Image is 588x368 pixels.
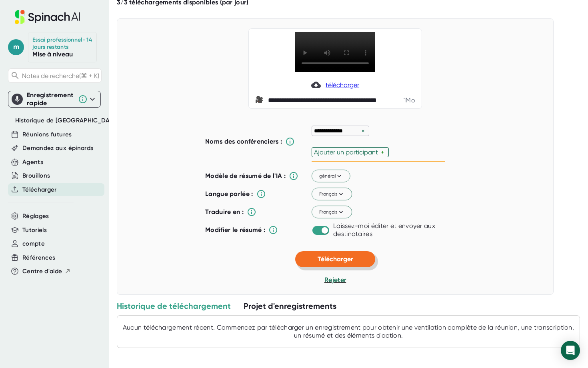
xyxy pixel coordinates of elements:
[27,91,74,107] div: Enregistrement rapide
[312,170,350,183] button: général
[319,190,345,198] span: Français
[22,253,56,262] button: Références
[318,255,353,263] span: Télécharger
[326,81,359,89] span: télécharger
[32,36,92,50] div: Essai professionnel - 14 jours restants
[22,158,43,167] button: Agents
[205,208,244,216] b: Traduire en :
[32,50,73,58] a: Mise à niveau
[312,188,352,201] button: Français
[319,172,343,180] span: général
[561,341,580,360] div: Open Intercom Messenger
[295,251,375,267] button: Télécharger
[205,172,286,180] b: Modèle de résumé de l'IA :
[324,275,346,285] button: Rejeter
[333,222,445,238] div: Laissez-moi éditer et envoyer aux destinataires
[15,116,119,125] button: Historique de [GEOGRAPHIC_DATA]
[22,212,49,221] button: Réglages
[312,206,352,219] button: Français
[205,138,282,145] b: Noms des conférenciers :
[205,226,265,234] b: Modifier le résumé :
[205,190,253,198] b: Langue parlée :
[360,127,367,135] div: ×
[117,301,231,311] div: Historique de téléchargement
[22,267,71,276] button: Centre d'aide
[311,80,359,90] a: télécharger
[244,301,336,311] div: Projet d'enregistrements
[22,72,99,80] span: Notes de recherche (⌘ + K)
[8,39,24,55] span: m
[324,276,346,284] span: Rejeter
[22,226,47,235] button: Tutoriels
[381,148,386,156] div: +
[22,267,62,276] span: Centre d'aide
[22,171,50,180] button: Brouillons
[314,148,381,156] div: Ajouter un participant
[319,208,345,216] span: Français
[22,185,57,194] button: Télécharger
[255,96,265,105] span: VIDÉO
[121,324,576,340] div: Aucun téléchargement récent. Commencez par télécharger un enregistrement pour obtenir une ventila...
[22,239,45,248] button: compte
[12,91,97,107] div: Enregistrement rapide
[404,96,415,104] div: 1 Mo
[22,130,72,139] button: Réunions futures
[22,144,93,153] button: Demandez aux épinards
